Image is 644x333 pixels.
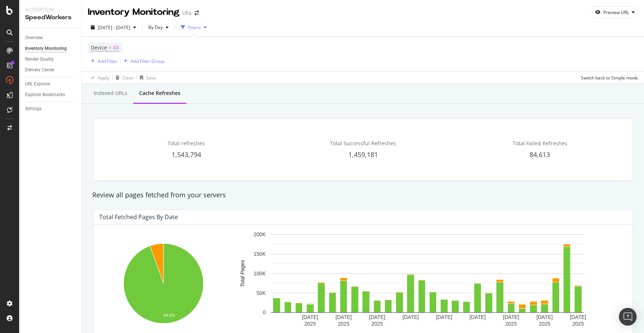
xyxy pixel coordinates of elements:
a: Inventory Monitoring [25,45,76,52]
span: Total refreshes [168,140,205,147]
text: [DATE] [537,314,553,320]
div: Inventory Monitoring [25,45,67,52]
text: 0 [263,309,266,315]
div: Indexed URLs [94,89,127,97]
span: Total Successful Refreshes [330,140,396,147]
span: 1,459,181 [348,150,378,159]
text: 150K [254,251,266,257]
a: URL Explorer [25,80,76,88]
div: Add Filter Group [131,58,164,64]
button: [DATE] - [DATE] [88,21,139,33]
span: 1,543,794 [172,150,201,159]
text: [DATE] [302,314,318,320]
div: arrow-right-arrow-left [194,10,199,16]
text: 2025 [372,321,383,327]
div: Explorer Bookmarks [25,91,65,99]
text: 2025 [506,321,517,327]
div: Switch back to Simple mode [581,75,638,81]
text: 2025 [572,321,584,327]
a: Explorer Bookmarks [25,91,76,99]
div: Open Intercom Messenger [619,308,637,326]
text: [DATE] [403,314,419,320]
button: Add Filter [88,57,117,65]
div: Add Filter [98,58,117,64]
div: URL Explorer [25,80,50,88]
div: Delivery Center [25,66,55,74]
text: [DATE] [570,314,586,320]
span: By Day [145,24,163,30]
div: Filters [188,24,201,31]
button: Apply [88,72,109,84]
text: [DATE] [436,314,452,320]
div: Save [146,75,156,81]
text: 2025 [304,321,316,327]
text: 200K [254,231,266,237]
button: Preview URL [592,6,638,18]
div: Inventory Monitoring [88,6,179,18]
span: 84,613 [530,150,550,159]
div: Overview [25,34,43,42]
span: [DATE] - [DATE] [98,24,130,31]
div: Total Fetched Pages by Date [99,213,178,221]
button: Switch back to Simple mode [578,72,638,84]
a: Settings [25,105,76,113]
text: 100K [254,271,266,276]
div: Activation [25,6,76,13]
button: Save [137,72,156,84]
text: 50K [256,290,266,296]
a: Delivery Center [25,66,76,74]
div: Cache refreshes [139,89,180,97]
svg: A chart. [232,231,623,329]
text: [DATE] [335,314,352,320]
div: Render Quality [25,55,54,63]
a: Render Quality [25,55,76,63]
text: 94.5% [163,313,175,317]
text: 2025 [338,321,349,327]
span: Device [91,44,107,51]
div: SpeedWorkers [25,13,76,22]
button: Clear [113,72,134,84]
text: [DATE] [469,314,486,320]
div: Settings [25,105,41,113]
text: [DATE] [503,314,519,320]
div: Apply [98,75,109,81]
span: = [109,44,111,51]
div: Ulta [182,9,192,17]
text: [DATE] [369,314,385,320]
span: All [113,43,119,53]
button: Filters [178,21,210,33]
div: Clear [123,75,134,81]
text: 2025 [539,321,550,327]
button: By Day [145,21,172,33]
text: Total Pages [240,260,246,287]
div: Preview URL [603,9,629,16]
div: Review all pages fetched from your servers [89,190,637,200]
span: Total Failed Refreshes [513,140,567,147]
button: Add Filter Group [121,57,164,65]
a: Overview [25,34,76,42]
svg: A chart. [99,240,228,329]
